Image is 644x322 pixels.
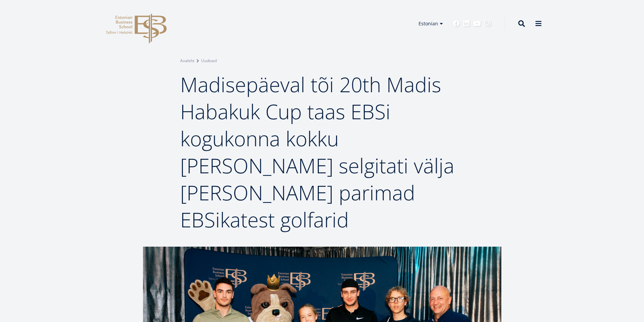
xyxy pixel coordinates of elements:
[484,20,491,27] a: Instagram
[463,20,470,27] a: Linkedin
[180,57,194,64] a: Avaleht
[201,57,217,64] a: Uudised
[180,71,454,233] span: Madisepäeval tõi 20th Madis Habakuk Cup taas EBSi kogukonna kokku [PERSON_NAME] selgitati välja [...
[473,20,481,27] a: Youtube
[453,20,460,27] a: Facebook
